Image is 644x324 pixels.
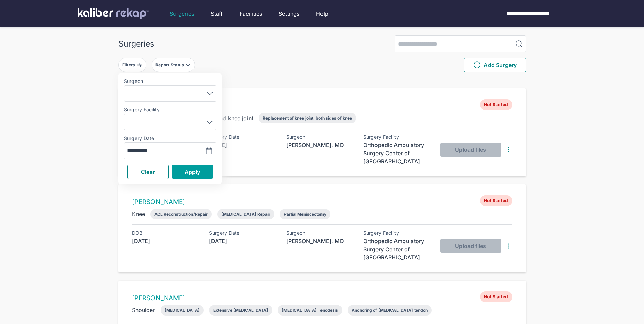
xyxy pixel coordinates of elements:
button: Clear [127,165,169,179]
div: Surgeon [286,230,354,236]
span: Not Started [480,195,512,206]
img: DotsThreeVertical.31cb0eda.svg [504,146,512,154]
a: Facilities [240,10,262,18]
span: Not Started [480,99,512,110]
button: Filters [118,58,146,72]
img: kaliber labs logo [78,8,149,19]
div: Surgery Facility [363,230,431,236]
div: DOB [132,230,200,236]
div: Shoulder [132,306,155,314]
div: [PERSON_NAME], MD [286,141,354,149]
div: Surgery Facility [363,134,431,140]
div: Orthopedic Ambulatory Surgery Center of [GEOGRAPHIC_DATA] [363,237,431,262]
label: Surgery Date [124,136,216,141]
div: ACL Reconstruction/Repair [154,212,208,217]
span: Not Started [480,291,512,302]
a: [PERSON_NAME] [132,294,185,302]
div: Orthopedic Ambulatory Surgery Center of [GEOGRAPHIC_DATA] [363,141,431,165]
label: Surgeon [124,78,216,84]
div: [DATE] [209,237,277,245]
button: Upload files [440,143,501,157]
button: Apply [172,165,213,179]
button: Add Surgery [464,58,526,72]
div: Extensive [MEDICAL_DATA] [213,308,268,313]
label: Surgery Facility [124,107,216,112]
button: Upload files [440,239,501,253]
img: faders-horizontal-grey.d550dbda.svg [137,62,142,68]
div: Surgeon [286,134,354,140]
div: [DATE] [209,141,277,149]
a: Staff [211,10,223,18]
div: Filters [122,62,137,68]
a: Settings [279,10,299,18]
div: Partial Meniscectomy [284,212,326,217]
span: Upload files [455,242,486,249]
span: Apply [185,168,200,175]
button: Report Status [152,58,195,72]
span: Upload files [455,146,486,153]
img: filter-caret-down-grey.b3560631.svg [185,62,191,68]
div: Anchoring of [MEDICAL_DATA] tendon [352,308,428,313]
span: Clear [141,168,155,175]
img: DotsThreeVertical.31cb0eda.svg [504,242,512,250]
a: Help [316,10,328,18]
div: [DATE] [132,237,200,245]
span: Add Surgery [473,61,517,69]
a: Surgeries [170,10,194,18]
div: [MEDICAL_DATA] Repair [221,212,270,217]
div: Replacement of knee joint, both sides of knee [263,115,352,121]
div: Surgery Date [209,230,277,236]
img: PlusCircleGreen.5fd88d77.svg [473,61,481,69]
div: Surgeries [118,39,154,49]
div: [MEDICAL_DATA] [165,308,200,313]
div: Report Status [155,62,185,68]
div: [MEDICAL_DATA] Tenodesis [282,308,338,313]
img: MagnifyingGlass.1dc66aab.svg [515,40,523,48]
div: 153 entries [118,77,526,86]
div: Knee [132,210,145,218]
a: [PERSON_NAME] [132,198,185,206]
div: Surgery Date [209,134,277,140]
div: [PERSON_NAME], MD [286,237,354,245]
